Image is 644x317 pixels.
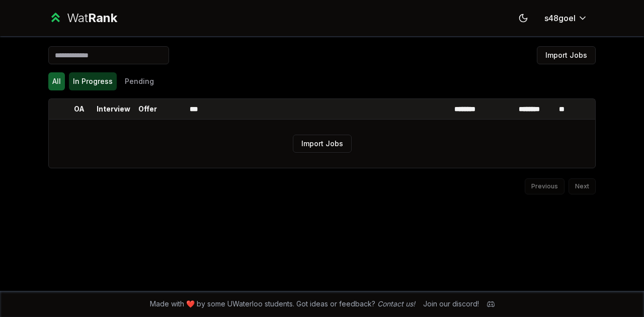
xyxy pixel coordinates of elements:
p: Interview [97,104,130,114]
div: Join our discord! [423,299,479,309]
span: Made with ❤️ by some UWaterloo students. Got ideas or feedback? [150,299,415,309]
button: Import Jobs [293,135,352,153]
button: s48goel [536,9,596,27]
p: Offer [138,104,157,114]
button: In Progress [69,72,117,90]
button: Import Jobs [537,46,596,64]
button: All [48,72,65,90]
p: OA [74,104,85,114]
a: Contact us! [377,299,415,308]
span: Rank [88,11,117,25]
span: s48goel [544,12,576,24]
button: Pending [121,72,158,90]
a: WatRank [48,10,117,26]
div: Wat [67,10,117,26]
